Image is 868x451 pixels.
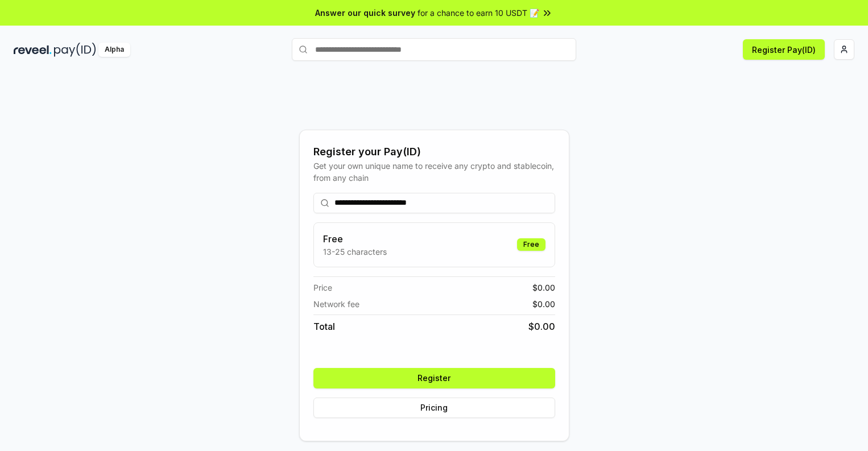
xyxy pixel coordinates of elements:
[98,43,130,57] div: Alpha
[14,43,52,57] img: reveel_dark
[532,282,555,293] span: $ 0.00
[313,298,359,310] span: Network fee
[313,160,555,184] div: Get your own unique name to receive any crypto and stablecoin, from any chain
[323,232,387,246] h3: Free
[313,398,555,418] button: Pricing
[313,282,332,293] span: Price
[323,246,387,258] p: 13-25 characters
[315,7,415,19] span: Answer our quick survey
[528,320,555,333] span: $ 0.00
[532,298,555,310] span: $ 0.00
[517,238,545,251] div: Free
[418,7,539,19] span: for a chance to earn 10 USDT 📝
[313,368,555,388] button: Register
[313,144,555,160] div: Register your Pay(ID)
[313,320,335,333] span: Total
[54,43,96,57] img: pay_id
[743,39,825,60] button: Register Pay(ID)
